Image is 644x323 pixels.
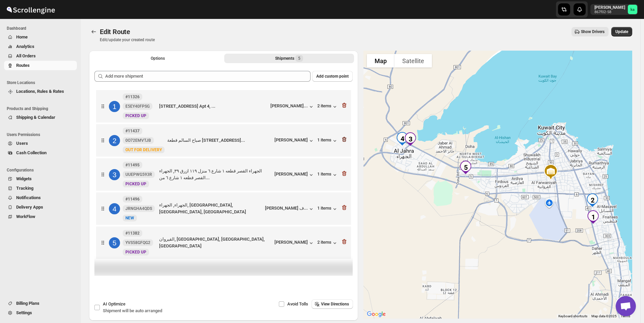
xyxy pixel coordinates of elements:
[367,54,394,68] button: Show street map
[109,203,120,214] div: 4
[4,139,77,148] button: Users
[4,212,77,221] button: WorkFlow
[270,103,315,110] button: [PERSON_NAME]...
[583,191,602,210] div: 2
[93,54,223,63] button: All Route Options
[16,150,47,155] span: Cash Collection
[4,87,77,96] button: Locations, Rules & Rates
[125,113,146,118] span: PICKED UP
[16,186,33,191] span: Tracking
[109,237,120,248] div: 5
[274,171,315,178] button: [PERSON_NAME]
[4,308,77,318] button: Settings
[265,206,315,212] button: [PERSON_NAME] ف...
[125,216,134,220] span: NEW
[401,130,420,149] div: 3
[4,32,77,42] button: Home
[615,29,628,34] span: Update
[317,103,338,110] button: 2 items
[4,193,77,203] button: Notifications
[125,104,150,109] span: E5EY40FPSG
[100,28,130,36] span: Edit Route
[275,55,303,62] div: Shipments
[312,299,353,309] button: View Directions
[270,103,308,108] div: [PERSON_NAME]...
[590,4,638,15] button: User menu
[109,135,120,146] div: 2
[16,195,41,200] span: Notifications
[16,89,64,94] span: Locations, Rules & Rates
[16,141,28,146] span: Users
[89,65,358,278] div: Selected Shipments
[274,240,315,246] button: [PERSON_NAME]
[125,95,140,99] b: #11326
[4,42,77,51] button: Analytics
[265,206,308,211] div: [PERSON_NAME] ف...
[7,106,78,111] span: Products and Shipping
[89,27,98,36] button: Routes
[594,10,625,14] p: 867f02-58
[96,226,351,259] div: 5#11382YVS58GFQG2NewPICKED UPالقيروان, [GEOGRAPHIC_DATA], [GEOGRAPHIC_DATA], [GEOGRAPHIC_DATA][PE...
[594,5,625,10] p: [PERSON_NAME]
[125,197,140,201] b: #11496
[615,297,629,311] button: Map camera controls
[631,7,635,12] text: ka
[7,132,78,137] span: Users Permissions
[312,71,353,82] button: Add custom point
[581,29,605,34] span: Show Drivers
[317,240,338,246] div: 2 items
[298,56,300,61] span: 5
[125,231,140,236] b: #11382
[16,301,39,306] span: Billing Plans
[287,301,308,306] span: Avoid Tolls
[4,203,77,212] button: Delivery Apps
[16,63,30,68] span: Routes
[125,138,151,143] span: 0O72EMVTJB
[125,250,146,254] span: PICKED UP
[96,90,351,123] div: 1#11326E5EY40FPSGNewPICKED UP[STREET_ADDRESS] Apt 4, ...[PERSON_NAME]...2 items
[16,53,36,58] span: All Orders
[151,56,165,61] span: Options
[103,301,125,306] span: AI Optimize
[96,124,351,157] div: 2#114370O72EMVTJBNewOUT FOR DELIVERYصباح السالم قطعة [STREET_ADDRESS]...[PERSON_NAME]1 items
[224,54,354,63] button: Selected Shipments
[159,236,272,249] div: القيروان, [GEOGRAPHIC_DATA], [GEOGRAPHIC_DATA], [GEOGRAPHIC_DATA]
[365,310,387,319] a: Open this area in Google Maps (opens a new window)
[16,310,32,315] span: Settings
[125,163,140,167] b: #11495
[317,171,338,178] div: 1 items
[4,184,77,193] button: Tracking
[103,308,162,313] span: Shipment will be auto arranged
[628,5,637,14] span: khaled alrashidi
[125,206,152,211] span: JRNGHA4QDS
[317,137,338,144] button: 1 items
[16,205,43,210] span: Delivery Apps
[4,51,77,61] button: All Orders
[159,168,272,181] div: الجهراء القصر قطعه ١ شارع ٦ منزل ١١٩ ازرق ٣٩, الجهراء القصر قطعه ١ شارع ٦ من...
[4,113,77,122] button: Shipping & Calendar
[16,214,35,219] span: WorkFlow
[456,158,475,177] div: 5
[274,137,315,144] button: [PERSON_NAME]
[109,101,120,112] div: 1
[616,296,636,316] div: Open chat
[100,37,155,43] p: Edit/update your created route
[591,314,617,318] span: Map data ©2025
[365,310,387,319] img: Google
[4,299,77,308] button: Billing Plans
[125,147,162,152] span: OUT FOR DELIVERY
[96,192,351,225] div: 4#11496JRNGHA4QDSNewNEWالجهراء, الجهراء, [GEOGRAPHIC_DATA], [GEOGRAPHIC_DATA], [GEOGRAPHIC_DATA][...
[7,80,78,85] span: Store Locations
[16,44,34,49] span: Analytics
[16,176,32,181] span: Widgets
[96,158,351,191] div: 3#11495UUEPWG593RNewPICKED UPالجهراء القصر قطعه ١ شارع ٦ منزل ١١٩ ازرق ٣٩, الجهراء القصر قطعه ١ ش...
[159,202,262,215] div: الجهراء, الجهراء, [GEOGRAPHIC_DATA], [GEOGRAPHIC_DATA], [GEOGRAPHIC_DATA]
[4,61,77,70] button: Routes
[317,206,338,212] button: 1 items
[572,27,609,36] button: Show Drivers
